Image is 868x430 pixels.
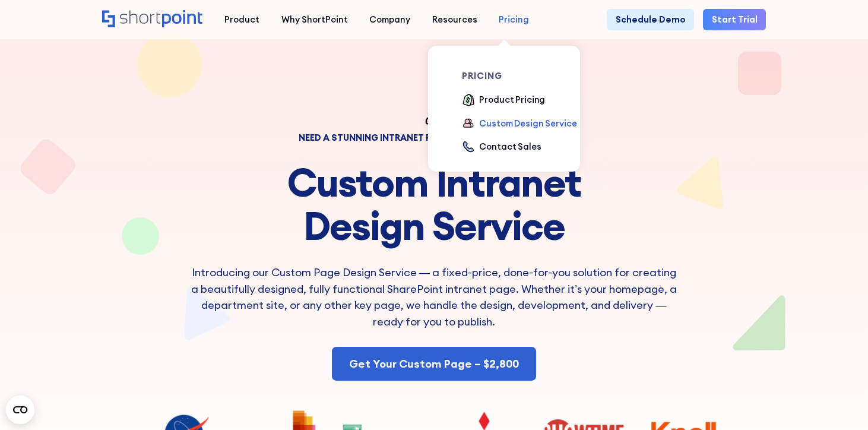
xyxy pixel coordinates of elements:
div: Pricing [499,13,529,26]
div: Product [224,13,259,26]
a: Home [102,10,203,29]
div: pricing [462,72,584,81]
div: Why ShortPoint [281,13,348,26]
a: Product Pricing [462,93,545,108]
a: Start Trial [703,9,766,31]
div: Contact Sales [479,140,541,153]
div: Product Pricing [479,93,545,106]
a: Custom Design Service [462,117,576,132]
button: Open CMP widget [6,396,34,424]
a: Product [214,9,271,31]
div: Custom Design Service [479,117,576,130]
h1: Custom Intranet Design Service [190,161,678,247]
a: Resources [422,9,489,31]
iframe: Chat Widget [654,292,868,430]
a: Why ShortPoint [271,9,359,31]
div: Resources [432,13,477,26]
a: Company [359,9,422,31]
div: Company [369,13,410,26]
a: Get Your Custom Page – $2,800 [332,347,536,381]
p: Introducing our Custom Page Design Service — a fixed-price, done-for-you solution for creating a ... [190,264,678,330]
div: Need a Stunning Intranet Page? We’ll Design It For You. [190,134,678,143]
a: Pricing [488,9,540,31]
a: Schedule Demo [607,9,694,31]
a: Contact Sales [462,140,541,155]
